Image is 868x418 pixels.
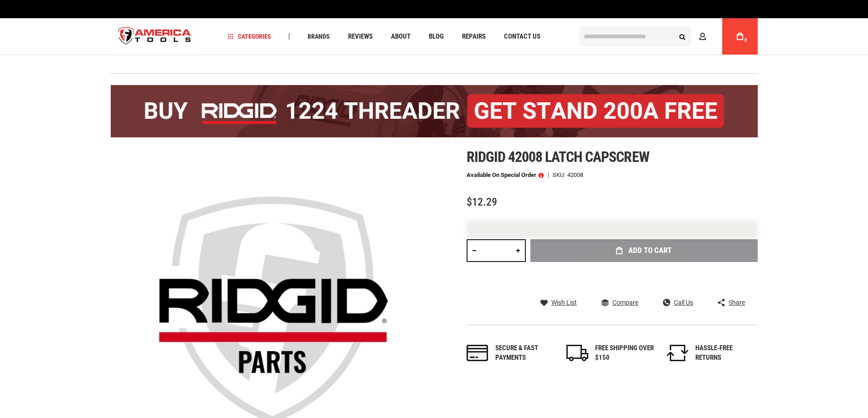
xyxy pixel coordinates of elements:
[467,172,544,178] p: Available on Special Order
[387,30,415,43] a: About
[467,196,497,208] span: $12.29
[567,172,583,178] div: 42008
[111,20,199,54] a: store logo
[745,38,747,43] span: 0
[595,343,654,363] div: FREE SHIPPING OVER $150
[223,30,275,43] a: Categories
[344,30,377,43] a: Reviews
[303,30,334,43] a: Brands
[308,33,330,40] span: Brands
[553,172,567,178] strong: SKU
[504,33,540,40] span: Contact Us
[551,299,577,306] span: Wish List
[731,18,749,55] a: 0
[348,33,373,40] span: Reviews
[540,298,577,307] a: Wish List
[674,28,691,45] button: Search
[111,20,199,54] img: America Tools
[612,299,638,306] span: Compare
[695,343,755,363] div: HASSLE-FREE RETURNS
[467,148,649,166] span: Ridgid 42008 latch capscrew
[462,33,486,40] span: Repairs
[500,30,544,43] a: Contact Us
[227,33,271,40] span: Categories
[429,33,444,40] span: Blog
[674,299,693,306] span: Call Us
[601,298,638,307] a: Compare
[566,345,588,361] img: shipping
[729,299,745,306] span: Share
[425,30,448,43] a: Blog
[663,298,693,307] a: Call Us
[667,345,688,361] img: returns
[467,345,488,361] img: payments
[111,85,758,137] img: BOGO: Buy the RIDGID® 1224 Threader (26092), get the 92467 200A Stand FREE!
[391,33,411,40] span: About
[458,30,490,43] a: Repairs
[495,343,555,363] div: Secure & fast payments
